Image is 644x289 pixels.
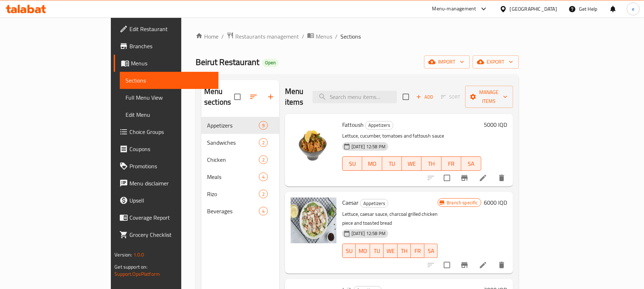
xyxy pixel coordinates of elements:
span: Branch specific [444,199,481,206]
span: Manage items [471,88,507,106]
a: Edit menu item [479,174,487,182]
span: Fattoush [342,119,364,130]
button: Branch-specific-item [456,169,473,186]
a: Menu disclaimer [114,175,218,192]
span: SU [345,246,353,256]
span: 1.0.0 [133,250,144,259]
span: export [478,58,513,66]
div: Appetizers [207,121,259,130]
img: Fattoush [291,120,336,165]
a: Upsell [114,192,218,209]
span: Beirut Restaurant [196,54,259,70]
button: WE [402,156,422,171]
span: TU [373,246,381,256]
span: Edit Restaurant [129,25,213,33]
span: 2 [259,156,267,163]
button: SA [424,244,438,258]
a: Full Menu View [120,89,218,106]
div: items [259,190,268,198]
a: Menus [307,32,332,41]
span: Edit Menu [126,110,213,119]
span: [DATE] 12:58 PM [349,230,388,237]
span: Add [415,93,434,101]
nav: Menu sections [201,114,279,223]
span: Chicken [207,155,259,164]
span: Select all sections [230,89,245,104]
span: Restaurants management [235,32,299,41]
a: Promotions [114,158,218,175]
div: items [259,138,268,147]
button: TU [382,156,402,171]
a: Support.OpsPlatform [114,269,160,279]
button: TH [422,156,441,171]
span: Beverages [207,207,259,215]
a: Edit Restaurant [114,20,218,38]
a: Restaurants management [227,32,299,41]
span: MO [365,159,379,169]
h6: 5000 IQD [484,120,507,130]
span: import [430,58,464,66]
a: Edit menu item [479,261,487,269]
span: Promotions [129,162,213,170]
li: / [302,32,304,41]
button: FR [442,156,461,171]
li: / [221,32,224,41]
span: 9 [259,122,267,129]
span: Grocery Checklist [129,230,213,239]
button: SA [461,156,481,171]
span: SU [345,159,359,169]
a: Coverage Report [114,209,218,226]
div: Sandwiches2 [201,134,279,151]
span: Sandwiches [207,138,259,147]
button: import [424,55,470,69]
span: Rizo [207,190,259,198]
span: Full Menu View [126,93,213,102]
button: delete [493,256,510,274]
div: items [259,207,268,215]
div: Appetizers9 [201,117,279,134]
span: Select to update [439,170,454,185]
span: [DATE] 12:58 PM [349,143,388,150]
span: Menus [131,59,213,68]
button: Add section [262,88,279,105]
button: export [473,55,519,69]
span: Sort sections [245,88,262,105]
span: Appetizers [360,199,388,208]
span: Menus [316,32,332,41]
span: Appetizers [365,121,393,129]
p: Lettuce, cucumber, tomatoes and fattoush sauce [342,131,481,140]
div: Appetizers [360,199,388,208]
button: SU [342,156,362,171]
div: Rizo2 [201,185,279,203]
a: Choice Groups [114,123,218,140]
div: Open [262,59,279,67]
span: Sections [340,32,361,41]
span: WE [405,159,419,169]
button: WE [384,244,398,258]
span: Get support on: [114,262,147,271]
input: search [313,91,397,103]
button: MO [362,156,382,171]
a: Menus [114,55,218,72]
div: items [259,121,268,130]
li: / [335,32,338,41]
span: e [632,5,634,13]
span: Branches [129,42,213,50]
h2: Menu sections [204,86,234,108]
span: Menu disclaimer [129,179,213,188]
span: Upsell [129,196,213,205]
span: TH [400,246,408,256]
span: FR [414,246,422,256]
div: items [259,155,268,164]
div: Menu-management [432,5,476,13]
button: Manage items [465,86,513,108]
span: Meals [207,173,259,181]
button: FR [411,244,424,258]
span: 2 [259,139,267,146]
div: Beverages4 [201,203,279,220]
